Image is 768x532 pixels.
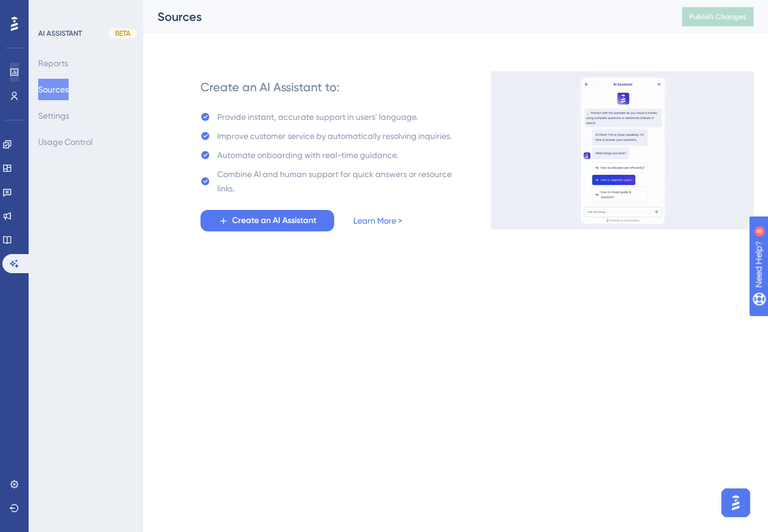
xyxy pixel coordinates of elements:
div: Improve customer service by automatically resolving inquiries. [217,129,452,143]
div: Create an AI Assistant to: [201,79,340,95]
div: Sources [158,8,652,25]
button: Create an AI Assistant [201,210,334,231]
img: 536038c8a6906fa413afa21d633a6c1c.gif [491,71,754,230]
span: Publish Changes [689,12,747,21]
a: Learn More > [353,214,402,228]
button: Usage Control [38,131,92,153]
span: Need Help? [28,3,75,17]
iframe: UserGuiding AI Assistant Launcher [718,485,754,521]
button: Settings [38,105,69,126]
div: Combine AI and human support for quick answers or resource links. [217,167,467,196]
div: 8 [83,6,87,16]
span: Create an AI Assistant [232,214,316,228]
div: Provide instant, accurate support in users' language. [217,110,418,124]
button: Sources [38,79,69,100]
div: AI ASSISTANT [38,29,82,38]
div: BETA [109,29,137,38]
button: Publish Changes [682,7,754,26]
button: Reports [38,52,68,74]
div: Automate onboarding with real-time guidance. [217,148,398,162]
